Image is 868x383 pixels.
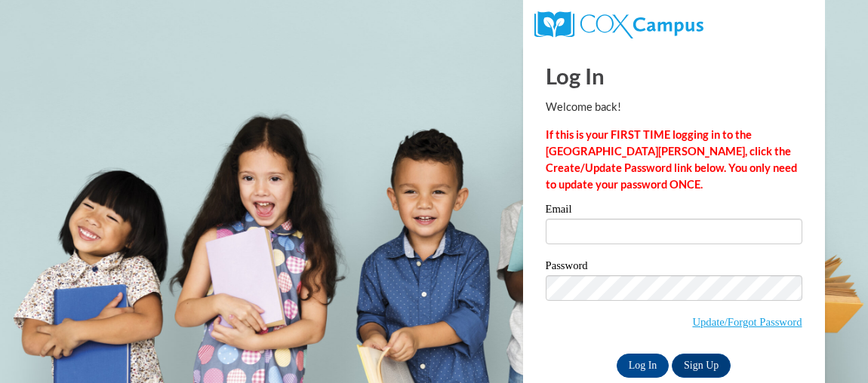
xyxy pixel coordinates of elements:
[692,316,802,328] a: Update/Forgot Password
[546,60,802,91] h1: Log In
[546,99,802,115] p: Welcome back!
[617,354,669,378] input: Log In
[546,260,802,275] label: Password
[672,354,731,378] a: Sign Up
[546,128,797,191] strong: If this is your FIRST TIME logging in to the [GEOGRAPHIC_DATA][PERSON_NAME], click the Create/Upd...
[546,204,802,219] label: Email
[534,11,703,38] img: COX Campus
